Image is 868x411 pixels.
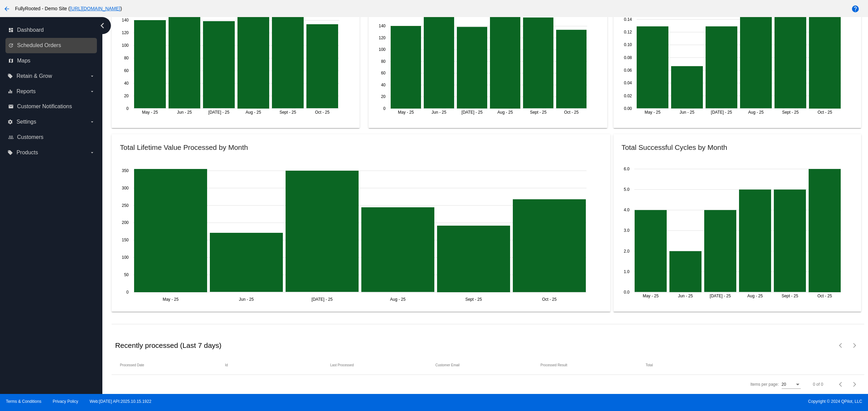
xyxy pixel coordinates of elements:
text: 40 [381,83,386,87]
span: FullyRooted - Demo Site ( ) [15,6,122,11]
i: arrow_drop_down [89,119,95,125]
mat-header-cell: Processed Result [540,363,646,367]
text: May - 25 [142,110,158,115]
i: equalizer [8,89,13,94]
text: 50 [124,272,129,277]
span: Customers [17,134,43,140]
a: update Scheduled Orders [8,40,95,51]
mat-icon: help [851,5,859,13]
mat-header-cell: Id [225,363,330,367]
text: 350 [122,168,129,173]
text: 0.00 [624,106,632,111]
text: 0.10 [624,43,632,47]
span: Settings [16,119,36,125]
mat-select: Items per page: [782,382,801,387]
span: Copyright © 2024 QPilot, LLC [440,399,862,404]
h2: Total Lifetime Value Processed by Month [120,143,248,151]
text: Jun - 25 [679,110,694,115]
i: arrow_drop_down [89,89,95,94]
text: 0.08 [624,55,632,60]
text: 3.0 [624,228,630,233]
text: 150 [122,238,129,243]
text: 5.0 [624,187,630,192]
div: 0 of 0 [813,382,823,387]
text: Oct - 25 [818,110,832,115]
i: local_offer [8,73,13,79]
text: Aug - 25 [246,110,261,115]
span: Customer Notifications [17,103,72,110]
i: local_offer [8,150,13,155]
text: Jun - 25 [239,297,254,302]
text: [DATE] - 25 [711,110,732,115]
text: Sept - 25 [280,110,296,115]
text: Sept - 25 [465,297,482,302]
text: May - 25 [163,297,179,302]
text: May - 25 [642,294,659,298]
a: email Customer Notifications [8,101,95,112]
a: Terms & Conditions [6,399,41,404]
mat-header-cell: Total [646,363,751,367]
text: 0.02 [624,94,632,98]
text: 0.12 [624,30,632,34]
a: Privacy Policy [53,399,78,404]
text: 60 [124,68,129,73]
text: Jun - 25 [431,110,446,115]
text: Oct - 25 [542,297,557,302]
text: 250 [122,203,129,208]
text: 20 [124,94,129,98]
text: 140 [122,18,129,23]
i: chevron_left [97,20,108,31]
mat-header-cell: Processed Date [120,363,225,367]
i: email [8,104,14,109]
mat-header-cell: Last Processed [330,363,435,367]
text: Aug - 25 [390,297,406,302]
text: 0.06 [624,68,632,73]
text: 0.0 [624,290,630,295]
button: Next page [848,378,862,391]
text: 100 [122,43,129,48]
text: [DATE] - 25 [312,297,333,302]
text: Jun - 25 [177,110,192,115]
span: Scheduled Orders [17,42,61,48]
text: 100 [122,255,129,260]
text: Sept - 25 [781,294,798,298]
span: 20 [782,382,786,387]
text: 200 [122,221,129,225]
span: Retain & Grow [16,73,52,79]
text: 0.14 [624,17,632,22]
button: Next page [848,339,862,352]
text: Oct - 25 [315,110,330,115]
text: 0 [383,106,386,111]
text: 0 [127,290,129,295]
a: people_outline Customers [8,132,95,143]
text: Oct - 25 [817,294,832,298]
span: Reports [16,88,35,95]
a: [URL][DOMAIN_NAME] [70,6,120,11]
text: Aug - 25 [747,294,763,298]
i: arrow_drop_down [89,73,95,79]
text: 20 [381,95,386,99]
text: 140 [379,24,386,29]
button: Previous page [834,339,848,352]
text: [DATE] - 25 [461,110,482,115]
text: [DATE] - 25 [208,110,230,115]
text: Sept - 25 [782,110,799,115]
text: May - 25 [645,110,661,115]
text: 0 [127,106,129,111]
mat-icon: arrow_back [3,5,11,13]
text: 40 [124,81,129,86]
span: Products [16,150,38,156]
button: Previous page [834,378,848,391]
h2: Recently processed (Last 7 days) [115,341,221,350]
a: Web:[DATE] API:2025.10.15.1922 [90,399,151,404]
text: 0.04 [624,81,632,85]
a: map Maps [8,55,95,66]
text: 80 [124,56,129,60]
text: 1.0 [624,269,630,274]
i: dashboard [8,27,14,33]
text: Jun - 25 [678,294,693,298]
a: dashboard Dashboard [8,25,95,36]
span: Dashboard [17,27,44,33]
text: May - 25 [398,110,414,115]
i: people_outline [8,134,14,140]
